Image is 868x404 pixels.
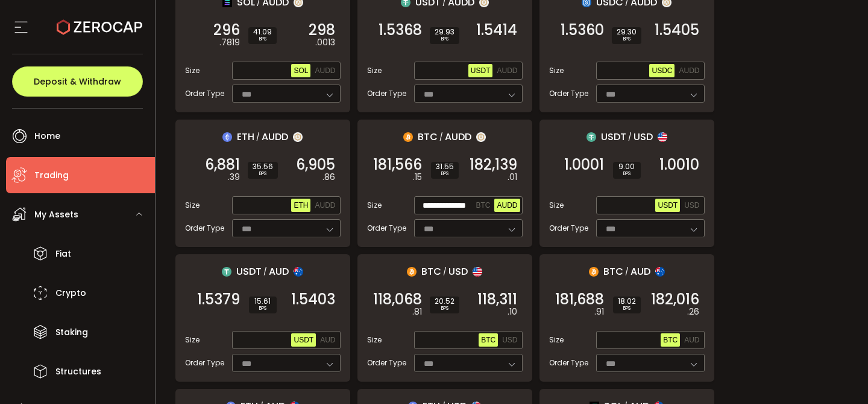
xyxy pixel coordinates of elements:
span: 1.5360 [561,24,604,36]
span: Order Type [549,88,588,99]
em: .81 [412,306,422,318]
span: AUDD [497,201,517,210]
span: Home [34,127,60,145]
span: AUDD [315,66,335,75]
span: Size [549,200,564,211]
span: ETH [294,201,308,210]
span: 9.00 [618,163,636,170]
span: USD [448,264,468,279]
span: Size [185,65,200,76]
span: 29.93 [435,28,454,36]
span: 35.56 [253,163,273,170]
em: .39 [228,171,240,184]
span: Order Type [185,223,224,234]
em: .26 [687,306,699,318]
button: USD [500,333,520,347]
em: .01 [508,171,517,184]
i: BPS [617,36,637,43]
iframe: Chat Widget [808,346,868,404]
i: BPS [253,36,272,43]
i: BPS [618,170,636,178]
span: USD [684,201,699,210]
button: USDT [468,64,493,77]
em: / [256,132,260,143]
span: AUDD [497,66,517,75]
span: Order Type [549,223,588,234]
span: Order Type [367,358,406,368]
i: BPS [435,305,454,312]
i: BPS [435,36,454,43]
span: 1.5405 [655,24,699,36]
span: AUD [684,336,699,344]
img: usdt_portfolio.svg [222,267,231,277]
button: USDT [655,199,680,212]
em: / [628,132,632,143]
button: AUDD [494,199,520,212]
span: 181,688 [555,293,604,306]
img: btc_portfolio.svg [403,132,413,142]
span: Order Type [185,358,224,368]
span: Crypto [55,284,86,302]
span: AUD [269,264,289,279]
span: 1.5379 [197,293,240,306]
span: ETH [237,129,254,144]
span: 6,881 [205,159,240,171]
span: AUDD [315,201,335,210]
span: Size [549,335,564,345]
span: Size [549,65,564,76]
em: .0013 [315,36,335,49]
em: / [443,266,447,277]
span: USD [502,336,517,344]
em: .15 [413,171,422,184]
span: USD [634,129,653,144]
img: usd_portfolio.svg [473,267,482,277]
span: Deposit & Withdraw [34,77,121,86]
span: AUDD [262,129,288,144]
img: aud_portfolio.svg [294,267,303,277]
i: BPS [618,305,636,312]
span: USDC [652,66,672,75]
span: Structures [55,363,101,380]
img: usd_portfolio.svg [658,132,667,142]
span: Staking [55,324,88,341]
span: 118,311 [477,293,517,306]
span: 182,139 [470,159,517,171]
span: USDT [294,336,313,344]
button: AUDD [312,199,338,212]
span: Size [185,200,200,211]
span: BTC [421,264,441,279]
span: AUDD [679,66,699,75]
em: / [439,132,443,143]
span: Order Type [367,223,406,234]
button: SOL [291,64,310,77]
span: 1.5403 [291,293,335,306]
span: Size [367,200,382,211]
span: Trading [34,167,69,184]
span: 15.61 [254,298,272,305]
i: BPS [436,170,454,178]
span: 31.55 [436,163,454,170]
span: Order Type [549,358,588,368]
span: Order Type [185,88,224,99]
span: USDT [471,66,491,75]
img: zuPXiwguUFiBOIQyqLOiXsnnNitlx7q4LCwEbLHADjIpTka+Lip0HH8D0VTrd02z+wEAAAAASUVORK5CYII= [293,132,303,142]
img: zuPXiwguUFiBOIQyqLOiXsnnNitlx7q4LCwEbLHADjIpTka+Lip0HH8D0VTrd02z+wEAAAAASUVORK5CYII= [476,132,486,142]
span: SOL [294,66,308,75]
span: Size [367,65,382,76]
span: My Assets [34,206,78,223]
span: BTC [476,201,490,210]
button: AUD [682,333,702,347]
em: .91 [594,306,604,318]
button: AUD [318,333,338,347]
span: BTC [481,336,495,344]
i: BPS [254,305,272,312]
button: USDC [649,64,675,77]
span: Size [367,335,382,345]
span: AUD [320,336,335,344]
span: 1.5368 [379,24,422,36]
span: 6,905 [296,159,335,171]
img: aud_portfolio.svg [655,267,665,277]
span: Size [185,335,200,345]
img: eth_portfolio.svg [222,132,232,142]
